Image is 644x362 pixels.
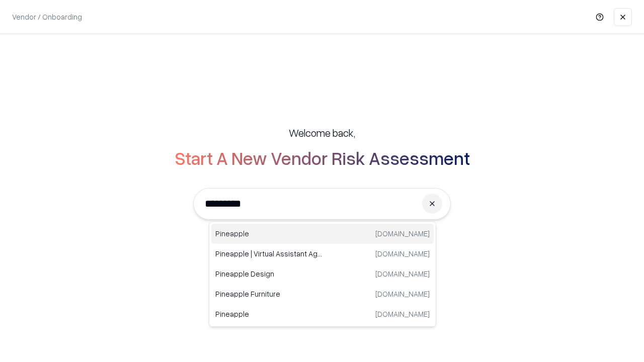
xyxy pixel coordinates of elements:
p: Vendor / Onboarding [12,12,82,22]
p: [DOMAIN_NAME] [375,268,430,279]
p: Pineapple Furniture [215,289,323,299]
div: Suggestions [209,221,436,327]
p: Pineapple | Virtual Assistant Agency [215,248,323,259]
p: [DOMAIN_NAME] [375,309,430,319]
p: Pineapple [215,228,323,239]
p: Pineapple Design [215,268,323,279]
p: Pineapple [215,309,323,319]
p: [DOMAIN_NAME] [375,289,430,299]
p: [DOMAIN_NAME] [375,228,430,239]
h5: Welcome back, [289,126,355,140]
h2: Start A New Vendor Risk Assessment [175,148,470,168]
p: [DOMAIN_NAME] [375,248,430,259]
